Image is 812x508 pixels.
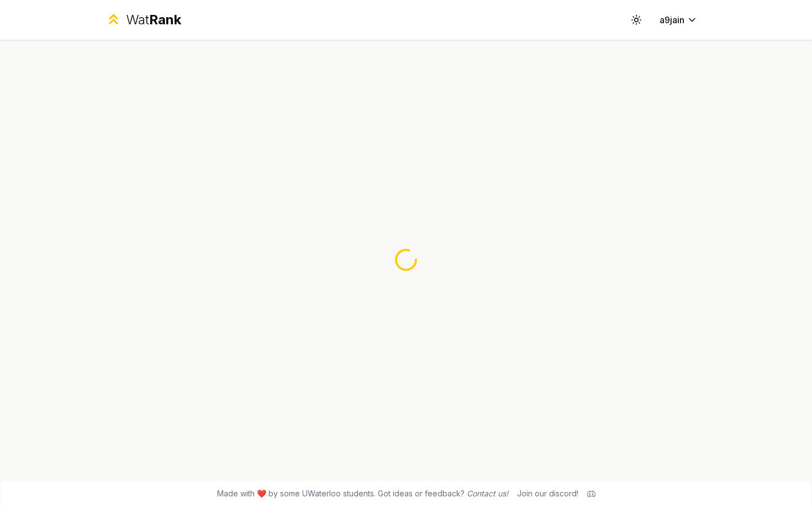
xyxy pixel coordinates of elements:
span: a9jain [660,13,684,27]
a: Contact us! [467,489,508,498]
button: a9jain [651,10,706,30]
a: WatRank [106,11,181,29]
div: Join our discord! [517,488,578,499]
span: Made with ❤️ by some UWaterloo students. Got ideas or feedback? [217,488,508,499]
span: Rank [149,12,181,28]
div: Wat [126,11,181,29]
